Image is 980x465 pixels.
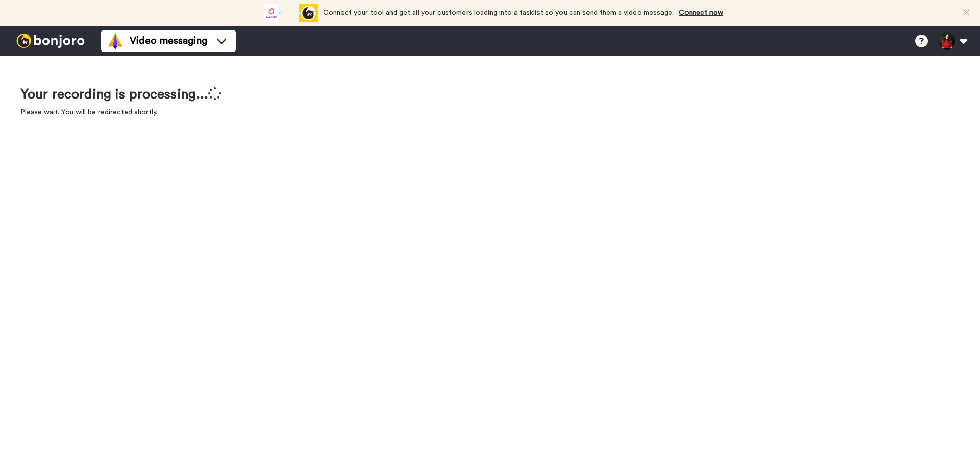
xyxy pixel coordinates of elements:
img: vm-color.svg [107,33,124,49]
span: Connect your tool and get all your customers loading into a tasklist so you can send them a video... [323,9,674,16]
h1: Your recording is processing... [20,87,222,102]
span: Video messaging [130,34,207,48]
a: Connect now [679,9,723,16]
div: animation [262,4,318,22]
p: Please wait. You will be redirected shortly. [20,107,222,117]
img: bj-logo-header-white.svg [12,34,89,48]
